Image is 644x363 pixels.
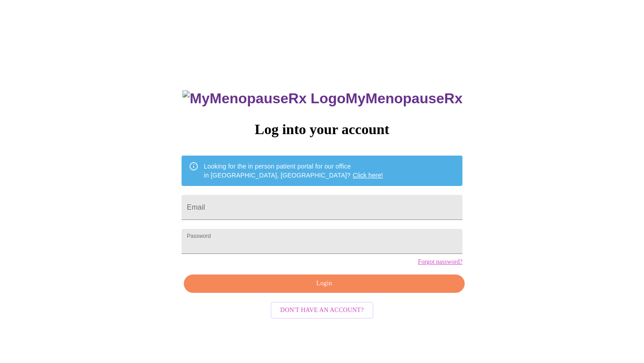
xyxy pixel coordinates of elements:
[194,278,454,289] span: Login
[182,90,345,107] img: MyMenopauseRx Logo
[353,172,383,179] a: Click here!
[280,305,364,316] span: Don't have an account?
[184,274,465,293] button: Login
[271,302,374,319] button: Don't have an account?
[418,258,462,266] a: Forgot password?
[182,90,462,107] h3: MyMenopauseRx
[204,158,383,183] div: Looking for the in person patient portal for our office in [GEOGRAPHIC_DATA], [GEOGRAPHIC_DATA]?
[268,306,376,313] a: Don't have an account?
[182,121,462,138] h3: Log into your account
